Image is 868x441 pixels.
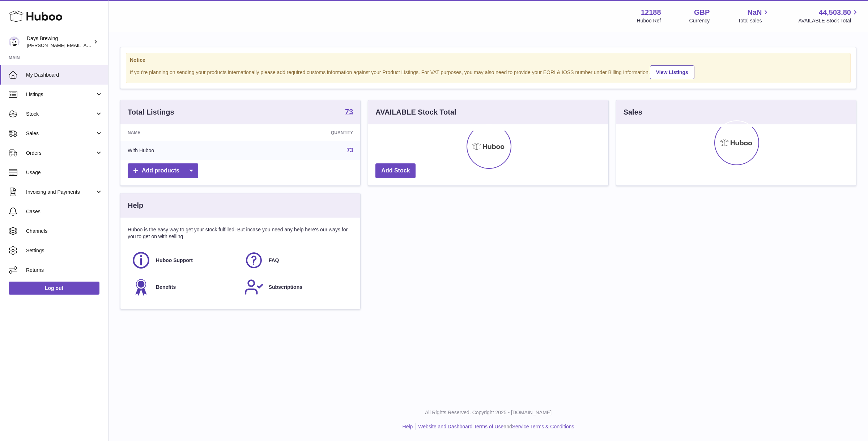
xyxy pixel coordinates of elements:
[418,424,503,429] a: Website and Dashboard Terms of Use
[244,251,350,270] a: FAQ
[9,282,99,295] a: Log out
[624,107,642,117] h3: Sales
[130,57,847,64] strong: Notice
[416,423,574,430] li: and
[26,247,103,254] span: Settings
[131,251,237,270] a: Huboo Support
[798,17,859,24] span: AVAILABLE Stock Total
[637,17,661,24] div: Huboo Ref
[269,284,302,291] span: Subscriptions
[156,257,193,264] span: Huboo Support
[345,108,353,117] a: 73
[641,8,661,17] strong: 12188
[26,169,103,176] span: Usage
[26,111,95,117] span: Stock
[128,163,198,178] a: Add products
[26,130,95,137] span: Sales
[738,8,770,24] a: NaN Total sales
[403,424,413,429] a: Help
[156,284,176,291] span: Benefits
[27,42,145,48] span: [PERSON_NAME][EMAIL_ADDRESS][DOMAIN_NAME]
[798,8,859,24] a: 44,503.80 AVAILABLE Stock Total
[269,257,279,264] span: FAQ
[114,409,862,416] p: All Rights Reserved. Copyright 2025 - [DOMAIN_NAME]
[345,108,353,115] strong: 73
[512,424,574,429] a: Service Terms & Conditions
[26,267,103,274] span: Returns
[9,37,20,47] img: greg@daysbrewing.com
[131,277,237,297] a: Benefits
[247,124,360,141] th: Quantity
[26,228,103,235] span: Channels
[26,150,95,157] span: Orders
[650,65,694,79] a: View Listings
[689,17,710,24] div: Currency
[375,107,456,117] h3: AVAILABLE Stock Total
[128,226,353,240] p: Huboo is the easy way to get your stock fulfilled. But incase you need any help here's our ways f...
[128,107,174,117] h3: Total Listings
[375,163,416,178] a: Add Stock
[27,35,92,49] div: Days Brewing
[26,91,95,98] span: Listings
[128,201,143,210] h3: Help
[26,72,103,78] span: My Dashboard
[694,8,710,17] strong: GBP
[130,64,847,79] div: If you're planning on sending your products internationally please add required customs informati...
[26,208,103,215] span: Cases
[819,8,851,17] span: 44,503.80
[26,189,95,196] span: Invoicing and Payments
[347,147,353,153] a: 73
[120,141,247,160] td: With Huboo
[738,17,770,24] span: Total sales
[120,124,247,141] th: Name
[747,8,762,17] span: NaN
[244,277,350,297] a: Subscriptions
